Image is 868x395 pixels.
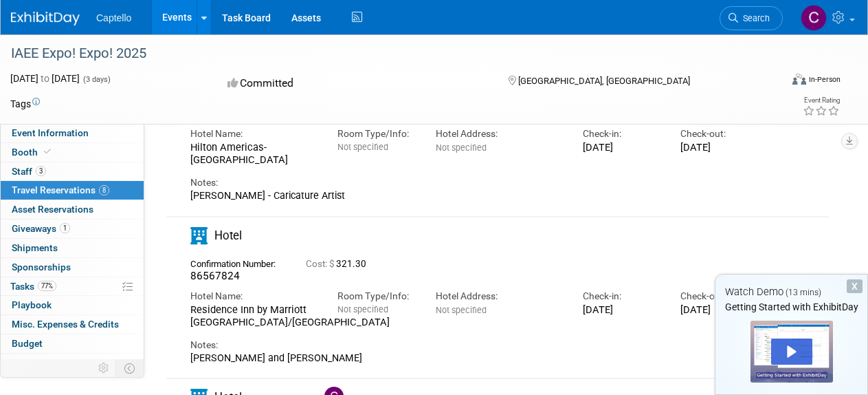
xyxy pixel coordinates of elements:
[680,141,758,153] div: [DATE]
[337,142,388,152] span: Not specified
[12,147,54,158] span: Booth
[12,319,119,330] span: Misc. Expenses & Credits
[11,12,80,25] img: ExhibitDay
[44,148,51,156] i: Booth reservation complete
[10,73,80,84] span: [DATE] [DATE]
[847,279,863,293] div: Dismiss
[1,239,144,257] a: Shipments
[738,13,770,23] span: Search
[12,357,104,368] span: ROI, Objectives & ROO
[1,277,144,296] a: Tasks77%
[583,127,660,140] div: Check-in:
[771,339,812,365] div: Play
[803,97,840,104] div: Event Rating
[99,185,109,195] span: 8
[1,124,144,142] a: Event Information
[680,127,758,140] div: Check-out:
[82,75,111,84] span: (3 days)
[680,303,758,316] div: [DATE]
[436,127,562,140] div: Hotel Address:
[801,5,827,31] img: Candice Bakke
[190,255,285,270] div: Confirmation Number:
[12,299,52,310] span: Playbook
[792,74,806,85] img: Format-Inperson.png
[337,290,415,303] div: Room Type/Info:
[1,315,144,334] a: Misc. Expenses & Credits
[214,228,242,242] span: Hotel
[1,354,144,372] a: ROI, Objectives & ROO
[38,73,52,84] span: to
[6,41,770,66] div: IAEE Expo! Expo! 2025
[190,176,758,189] div: Notes:
[583,290,660,303] div: Check-in:
[436,142,487,153] span: Not specified
[337,127,415,140] div: Room Type/Info:
[190,339,758,352] div: Notes:
[1,258,144,277] a: Sponsorships
[720,6,783,30] a: Search
[1,200,144,219] a: Asset Reservations
[720,72,841,92] div: Event Format
[1,296,144,314] a: Playbook
[190,227,208,244] i: Hotel
[715,300,867,314] div: Getting Started with ExhibitDay
[223,72,487,96] div: Committed
[190,303,317,329] div: Residence Inn by Marriott [GEOGRAPHIC_DATA]/[GEOGRAPHIC_DATA]
[1,143,144,162] a: Booth
[12,127,89,138] span: Event Information
[12,261,71,273] span: Sponsorships
[518,76,690,86] span: [GEOGRAPHIC_DATA], [GEOGRAPHIC_DATA]
[116,359,144,377] td: Toggle Event Tabs
[92,359,116,377] td: Personalize Event Tab Strip
[60,223,70,233] span: 1
[10,97,40,111] td: Tags
[190,141,317,167] div: Hilton Americas-[GEOGRAPHIC_DATA]
[583,303,660,316] div: [DATE]
[12,166,46,177] span: Staff
[1,162,144,181] a: Staff3
[190,290,317,303] div: Hotel Name:
[436,305,487,315] span: Not specified
[190,190,758,202] div: [PERSON_NAME] - Caricature Artist
[12,184,109,195] span: Travel Reservations
[337,304,388,314] span: Not specified
[96,12,131,23] span: Captello
[1,220,144,238] a: Giveaways1
[583,141,660,153] div: [DATE]
[680,290,758,303] div: Check-out:
[12,338,43,349] span: Budget
[786,288,821,297] span: (13 mins)
[306,259,372,269] span: 321.30
[1,334,144,353] a: Budget
[306,259,336,269] span: Cost: $
[715,285,867,299] div: Watch Demo
[190,352,758,365] div: [PERSON_NAME] and [PERSON_NAME]
[12,204,93,215] span: Asset Reservations
[12,242,58,253] span: Shipments
[36,166,46,176] span: 3
[436,290,562,303] div: Hotel Address:
[12,223,70,234] span: Giveaways
[10,281,56,292] span: Tasks
[38,281,56,291] span: 77%
[808,74,841,85] div: In-Person
[190,127,317,140] div: Hotel Name:
[190,270,240,282] span: 86567824
[1,181,144,200] a: Travel Reservations8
